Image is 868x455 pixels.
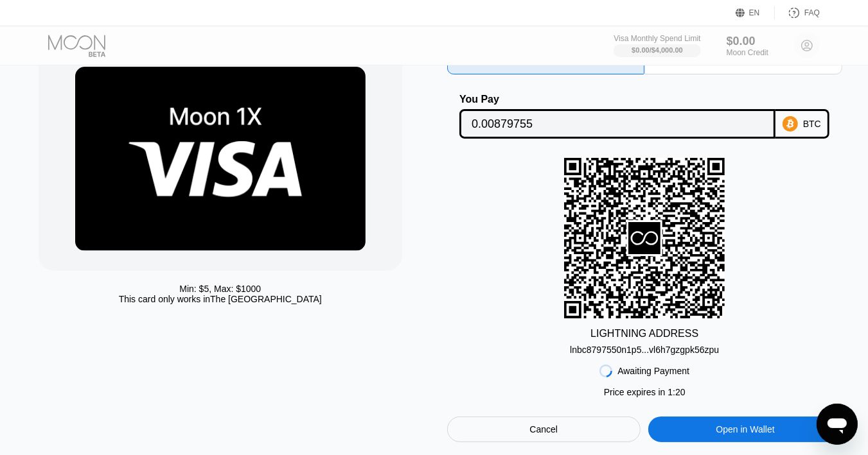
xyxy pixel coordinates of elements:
[459,94,775,105] div: You Pay
[179,284,261,294] div: Min: $ 5 , Max: $ 1000
[614,34,700,43] div: Visa Monthly Spend Limit
[749,8,760,17] div: EN
[775,6,820,19] div: FAQ
[803,119,821,129] div: BTC
[736,6,775,19] div: EN
[590,328,698,339] div: LIGHTNING ADDRESS
[604,387,686,397] div: Price expires in
[447,94,842,139] div: You PayBTC
[570,339,719,355] div: lnbc8797550n1p5...vl6h7gzgpk56zpu
[716,424,775,435] div: Open in Wallet
[632,46,683,54] div: $0.00 / $4,000.00
[119,294,322,304] div: This card only works in The [GEOGRAPHIC_DATA]
[447,416,641,442] div: Cancel
[648,416,842,442] div: Open in Wallet
[614,34,700,57] div: Visa Monthly Spend Limit$0.00/$4,000.00
[804,8,820,17] div: FAQ
[668,387,685,397] span: 1 : 20
[617,366,689,376] div: Awaiting Payment
[817,404,858,445] iframe: Button to launch messaging window
[570,345,719,355] div: lnbc8797550n1p5...vl6h7gzgpk56zpu
[529,424,558,435] div: Cancel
